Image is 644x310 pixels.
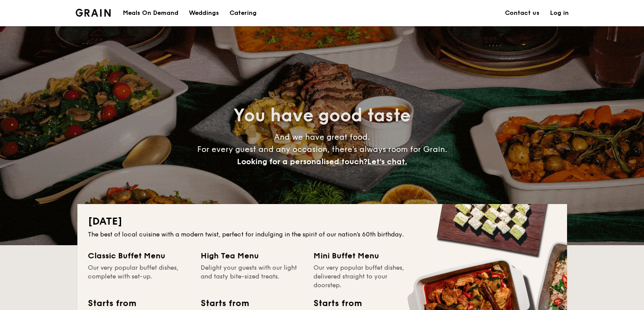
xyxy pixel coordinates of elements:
span: You have good taste [233,105,411,126]
div: Starts from [313,297,361,310]
img: Grain [76,9,111,17]
div: Delight your guests with our light and tasty bite-sized treats. [201,264,303,290]
div: Our very popular buffet dishes, complete with set-up. [88,264,190,290]
div: Starts from [201,297,248,310]
a: Logotype [76,9,111,17]
div: Mini Buffet Menu [313,250,416,262]
div: Classic Buffet Menu [88,250,190,262]
span: And we have great food. For every guest and any occasion, there’s always room for Grain. [197,132,447,166]
div: The best of local cuisine with a modern twist, perfect for indulging in the spirit of our nation’... [88,230,557,239]
div: High Tea Menu [201,250,303,262]
div: Starts from [88,297,136,310]
div: Our very popular buffet dishes, delivered straight to your doorstep. [313,264,416,290]
span: Let's chat. [367,157,407,166]
h2: [DATE] [88,215,557,229]
span: Looking for a personalised touch? [237,157,367,166]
